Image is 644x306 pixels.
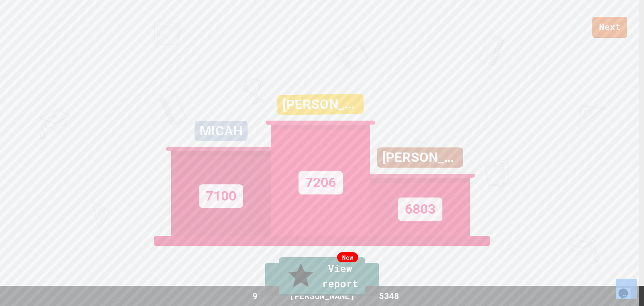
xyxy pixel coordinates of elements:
[377,147,463,168] div: [PERSON_NAME]
[592,17,627,38] a: Next
[279,257,365,296] a: View report
[299,171,343,194] div: 7206
[199,184,243,208] div: 7100
[195,121,248,141] div: MICAH
[616,279,637,299] iframe: chat widget
[337,252,358,262] div: New
[398,198,442,221] div: 6803
[277,94,364,115] div: [PERSON_NAME]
